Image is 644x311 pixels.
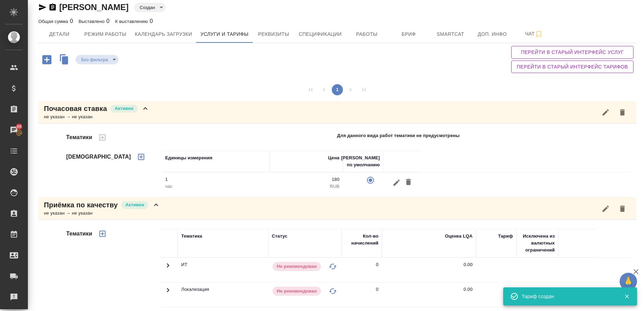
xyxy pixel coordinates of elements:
[66,153,131,161] h4: [DEMOGRAPHIC_DATA]
[614,104,631,121] button: Удалить услугу
[277,263,317,270] p: Не рекомендован
[597,200,614,217] button: Редактировать услугу
[165,154,212,161] div: Единицы измерения
[66,230,92,238] h4: Тематики
[38,197,636,220] div: Приёмка по качествуАктивенне указан → не указан
[304,84,370,95] nav: pagination navigation
[13,123,26,130] span: 86
[445,233,473,240] div: Оценка LQA
[376,286,378,293] div: 0
[434,30,467,39] span: Smartcat
[511,46,634,59] button: Перейти в старый интерфейс услуг
[535,30,543,38] svg: Подписаться
[277,288,317,295] p: Не рекомендован
[59,2,129,12] a: [PERSON_NAME]
[620,273,637,290] button: 🙏
[135,30,192,39] span: Календарь загрузки
[115,105,133,112] p: Активен
[476,30,509,39] span: Доп. инфо
[44,210,160,217] div: не указан → не указан
[178,258,268,282] td: ИТ
[345,233,378,247] div: Кол-во начислений
[376,261,378,268] div: 0
[133,149,149,165] button: Добавить тариф
[328,261,338,272] button: Изменить статус на "В черном списке"
[56,53,76,68] button: Скопировать услуги другого исполнителя
[597,104,614,121] button: Редактировать услугу
[165,176,266,183] p: 1
[511,61,634,73] button: Перейти в старый интерфейс тарифов
[164,265,172,271] span: Toggle Row Expanded
[38,19,70,24] p: Общая сумма
[337,132,460,139] p: Для данного вида работ тематики не предусмотрены
[38,101,636,123] div: Почасовая ставкаАктивенне указан → не указан
[273,183,339,190] p: RUB
[517,30,551,38] span: Чат
[273,176,339,183] p: 180
[2,121,26,139] a: 86
[272,233,287,240] div: Статус
[402,176,414,189] button: Удалить
[44,113,149,120] div: не указан → не указан
[517,48,628,57] span: Перейти в старый интерфейс услуг
[79,19,107,24] p: Выставлено
[84,30,127,39] span: Режим работы
[328,286,338,296] button: Изменить статус на "В черном списке"
[392,30,426,39] span: Бриф
[115,17,153,25] div: 0
[299,30,342,39] span: Спецификации
[115,19,149,24] p: К выставлению
[622,274,634,289] span: 🙏
[94,225,111,242] button: Добавить тематику
[341,154,380,168] div: [PERSON_NAME] по умолчанию
[165,183,266,190] p: час
[181,233,202,240] div: Тематика
[391,176,402,189] button: Редактировать
[620,293,634,300] button: Закрыть
[44,104,107,113] p: Почасовая ставка
[48,3,57,11] button: Скопировать ссылку
[43,30,76,39] span: Детали
[498,233,513,240] div: Тариф
[200,30,248,39] span: Услуги и тарифы
[76,55,118,64] div: Создан
[614,200,631,217] button: Удалить услугу
[382,282,476,307] td: 0.00
[125,201,144,208] p: Активен
[79,17,110,25] div: 0
[66,133,92,142] h4: Тематики
[164,290,172,295] span: Toggle Row Expanded
[328,154,339,161] div: Цена
[79,57,110,63] button: Без фильтра
[382,258,476,282] td: 0.00
[517,63,628,71] span: Перейти в старый интерфейс тарифов
[44,200,118,210] p: Приёмка по качеству
[138,5,157,10] button: Создан
[134,3,166,12] div: Создан
[38,17,73,25] div: 0
[257,30,290,39] span: Реквизиты
[38,3,47,11] button: Скопировать ссылку для ЯМессенджера
[178,282,268,307] td: Локализация
[520,233,555,254] div: Исключена из валютных ограничений
[37,53,56,67] button: Добавить услугу
[522,293,614,300] div: Тариф создан
[350,30,384,39] span: Работы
